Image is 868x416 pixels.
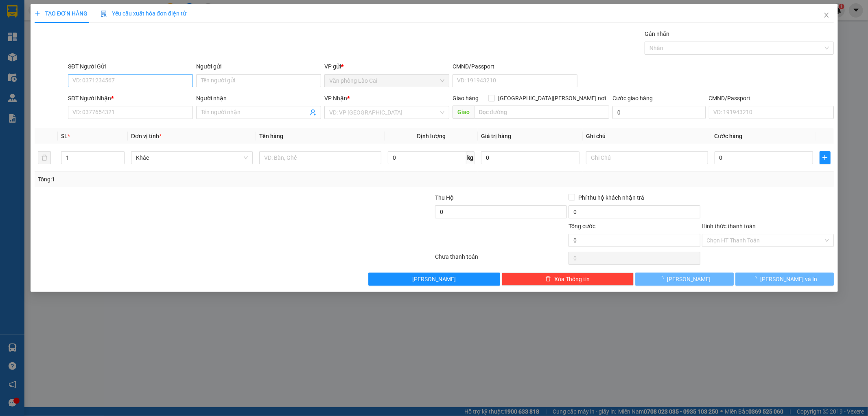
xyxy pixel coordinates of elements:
[815,4,837,27] button: Close
[751,276,760,282] span: loading
[586,151,708,164] input: Ghi Chú
[495,94,609,103] span: [GEOGRAPHIC_DATA][PERSON_NAME] nơi
[101,10,186,17] span: Yêu cầu xuất hóa đơn điện tử
[575,193,647,202] span: Phí thu hộ khách nhận trả
[612,106,705,119] input: Cước giao hàng
[612,95,653,101] label: Cước giao hàng
[452,62,577,71] div: CMND/Passport
[368,273,500,286] button: [PERSON_NAME]
[502,273,634,286] button: deleteXóa Thông tin
[708,94,833,103] div: CMND/Passport
[329,75,444,87] span: Văn phòng Lào Cai
[583,128,711,144] th: Ghi chú
[466,151,474,164] span: kg
[196,94,321,103] div: Người nhận
[481,151,579,164] input: 0
[434,252,568,266] div: Chưa thanh toán
[568,223,595,229] span: Tổng cước
[760,275,817,284] span: [PERSON_NAME] và In
[554,275,590,284] span: Xóa Thông tin
[667,275,711,284] span: [PERSON_NAME]
[61,133,68,139] span: SL
[136,152,248,164] span: Khác
[68,62,193,71] div: SĐT Người Gửi
[131,133,162,139] span: Đơn vị tính
[735,273,833,286] button: [PERSON_NAME] và In
[259,151,381,164] input: VD: Bàn, Ghế
[481,133,511,139] span: Giá trị hàng
[823,12,829,18] span: close
[38,151,51,164] button: delete
[714,133,742,139] span: Cước hàng
[196,62,321,71] div: Người gửi
[324,95,347,101] span: VP Nhận
[412,275,456,284] span: [PERSON_NAME]
[645,31,669,37] label: Gán nhãn
[474,106,609,119] input: Dọc đường
[35,10,87,17] span: TẠO ĐƠN HÀNG
[259,133,283,139] span: Tên hàng
[35,11,40,16] span: plus
[819,151,830,164] button: plus
[38,175,335,184] div: Tổng: 1
[452,106,474,119] span: Giao
[702,223,756,229] label: Hình thức thanh toán
[435,194,453,201] span: Thu Hộ
[635,273,733,286] button: [PERSON_NAME]
[545,276,551,282] span: delete
[310,109,316,116] span: user-add
[101,11,107,17] img: icon
[452,95,478,101] span: Giao hàng
[324,62,449,71] div: VP gửi
[658,276,667,282] span: loading
[68,94,193,103] div: SĐT Người Nhận
[820,154,830,161] span: plus
[417,133,446,139] span: Định lượng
